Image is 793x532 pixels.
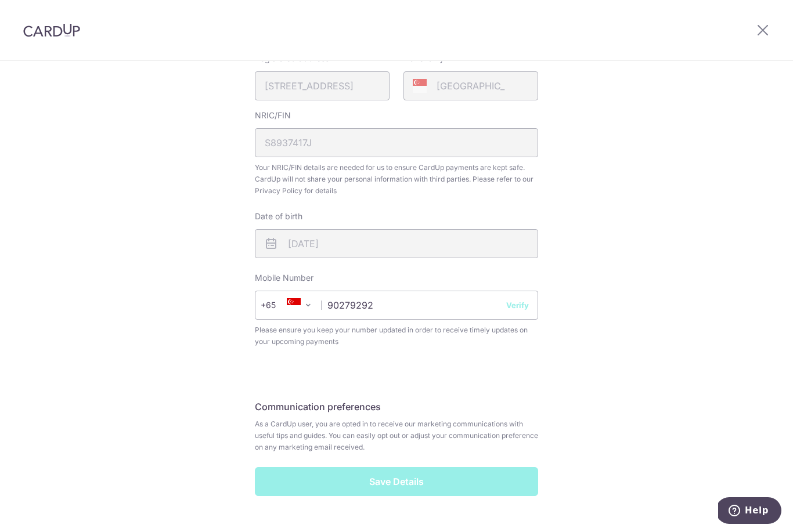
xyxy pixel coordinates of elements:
label: Mobile Number [255,272,313,284]
span: Please ensure you keep your number updated in order to receive timely updates on your upcoming pa... [255,324,538,348]
img: CardUp [23,23,80,37]
label: Date of birth [255,211,302,222]
span: Your NRIC/FIN details are needed for us to ensure CardUp payments are kept safe. CardUp will not ... [255,162,538,197]
span: +65 [264,298,292,312]
h5: Communication preferences [255,400,538,414]
span: As a CardUp user, you are opted in to receive our marketing communications with useful tips and g... [255,418,538,453]
iframe: Opens a widget where you can find more information [718,497,781,526]
label: NRIC/FIN [255,110,291,121]
span: +65 [261,298,292,312]
button: Verify [506,299,529,311]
